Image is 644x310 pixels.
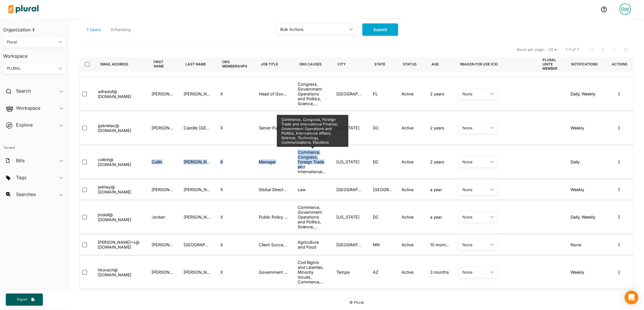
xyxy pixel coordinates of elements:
[620,44,631,55] button: Last Page
[16,88,31,94] h2: Search
[220,215,223,219] div: X
[298,150,327,174] div: Commerce, Congress, Foreign Trade and International Finance, Government Operations and Politics, ...
[460,62,498,66] div: Reason for Use (CX)
[374,56,390,72] div: State
[625,291,638,304] div: Open Intercom Messenger
[16,105,40,111] h2: Workspace
[401,125,414,130] div: Active
[220,125,223,130] div: X
[462,159,488,164] div: None
[259,270,289,275] div: Government Affairs Intern
[16,122,33,128] h2: Explore
[152,187,174,192] div: [PERSON_NAME]
[615,1,635,17] a: GW
[152,125,174,130] div: [PERSON_NAME]
[298,205,327,229] div: Commerce, Government Operations and Politics, Science, Technology, Communications
[401,187,414,192] div: Active
[432,62,439,66] div: Age
[3,21,66,34] h3: Organization
[462,215,488,219] div: None
[98,89,142,99] div: wifredof @ [DOMAIN_NAME]
[108,25,136,34] button: 0 Pending
[13,297,31,302] span: Export
[298,240,327,249] div: Agriculture and Food
[280,26,347,32] div: Bulk Actions
[566,239,605,250] div: None
[16,174,26,181] h2: Tags
[430,125,444,130] div: 2 years
[261,56,283,72] div: Job title
[259,242,289,247] div: Client Success Manager
[609,44,620,55] button: Next Page
[98,267,142,277] div: hkovach @ [DOMAIN_NAME]
[597,44,609,55] button: Previous Page
[373,242,380,247] div: MN
[100,56,134,72] div: Email address
[184,159,211,164] div: [PERSON_NAME]
[98,212,142,222] div: jrodell @ [DOMAIN_NAME]
[566,205,605,229] div: Daily, Weekly
[7,39,56,45] div: Plural
[184,187,211,192] div: [PERSON_NAME]
[349,300,364,305] small: © Plural
[184,270,211,275] div: [PERSON_NAME]
[261,62,278,66] div: Job title
[98,185,142,194] div: jwithey @ [DOMAIN_NAME]
[222,56,253,72] div: Org Memberships
[566,82,605,106] div: Daily, Weekly
[100,62,128,66] div: Email address
[401,215,414,219] div: Active
[186,56,211,72] div: Last name
[432,56,444,72] div: Age
[430,215,442,219] div: a year
[259,125,289,130] div: Senior Public Policy Manager
[98,240,142,249] div: [PERSON_NAME]+x @ [DOMAIN_NAME]
[566,184,605,195] div: Weekly
[16,191,36,197] h2: Searches
[462,270,488,275] div: None
[430,91,444,96] div: 2 years
[259,91,289,96] div: Head of Government Affairs US & [GEOGRAPHIC_DATA]
[586,44,597,55] button: First Page
[401,270,414,275] div: Active
[31,27,36,32] div: Tooltip anchor
[373,215,379,219] div: DC
[374,62,385,66] div: State
[336,215,359,219] div: [US_STATE]
[82,243,87,247] input: select-row-7388
[6,293,43,306] button: Export
[220,187,223,192] div: X
[82,270,87,275] input: select-row-9474
[82,92,87,96] input: select-row-4119
[82,126,87,130] input: select-row-4163
[298,187,306,192] div: Law
[220,270,223,275] div: X
[401,91,414,96] div: Active
[462,125,488,130] div: None
[98,157,142,167] div: collinh @ [DOMAIN_NAME]
[259,159,276,164] div: Manager
[462,242,488,247] div: None
[373,187,392,192] div: [GEOGRAPHIC_DATA]
[517,47,545,53] span: Rows per page:
[566,47,579,53] span: 1-7 of 7
[152,91,174,96] div: [PERSON_NAME]
[299,62,322,66] div: Org causes
[186,62,206,66] div: Last name
[84,25,107,34] button: 7 Users
[298,260,327,284] div: Civil Rights and Liberties, Minority Issues, Commerce, Congress
[373,270,378,275] div: AZ
[298,82,327,106] div: Congress, Government Operations and Politics, Science, Technology, Communications, Elections
[152,159,162,164] div: Collin
[430,187,442,192] div: a year
[373,91,378,96] div: FL
[299,56,322,72] div: Org causes
[430,270,449,275] div: 3 months
[462,187,488,192] div: None
[152,270,174,275] div: [PERSON_NAME]
[612,56,627,72] div: Actions
[336,242,364,247] div: [GEOGRAPHIC_DATA]
[154,60,171,68] div: First name
[220,91,223,96] div: X
[571,56,598,72] div: Notifications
